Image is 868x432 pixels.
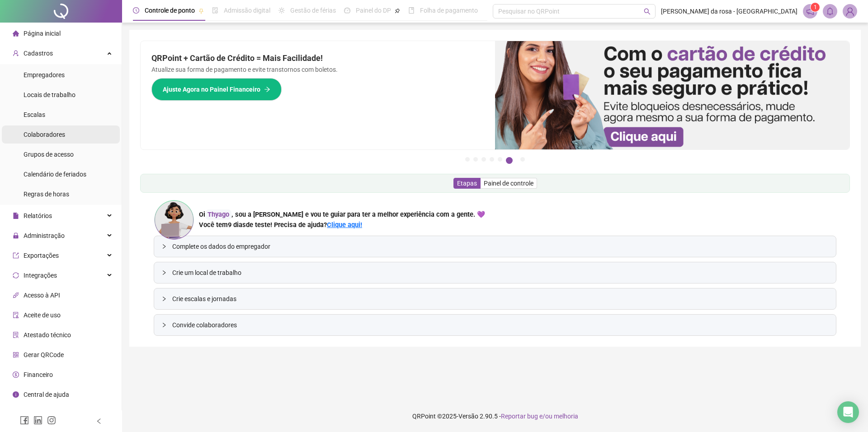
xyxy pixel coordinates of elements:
[13,30,19,37] span: home
[154,262,836,283] div: Crie um local de trabalho
[20,416,29,425] span: facebook
[837,401,859,423] div: Open Intercom Messenger
[24,232,65,239] span: Administração
[172,320,829,330] span: Convide colaboradores
[24,311,61,319] span: Aceite de uso
[172,242,829,251] span: Complete os dados do empregador
[484,180,533,187] span: Painel de controle
[661,6,797,16] span: [PERSON_NAME] da rosa - [GEOGRAPHIC_DATA]
[24,71,65,79] span: Empregadores
[420,7,478,14] span: Folha de pagamento
[24,212,52,219] span: Relatórios
[212,7,218,14] span: file-done
[644,8,651,15] span: search
[151,65,484,74] p: Atualize sua forma de pagamento e evite transtornos com boletos.
[811,3,820,12] sup: 1
[24,151,74,158] span: Grupos de acesso
[13,332,19,338] span: solution
[327,221,362,229] a: Clique aqui!
[246,221,327,229] span: de teste! Precisa de ajuda?
[13,352,19,358] span: qrcode
[24,292,60,299] span: Acesso à API
[458,413,478,420] span: Versão
[151,52,484,65] h2: QRPoint + Cartão de Crédito = Mais Facilidade!
[506,157,513,164] button: 6
[24,91,75,98] span: Locais de trabalho
[473,157,478,162] button: 2
[13,50,19,56] span: user-add
[24,171,86,178] span: Calendário de feriados
[24,351,64,358] span: Gerar QRCode
[199,209,485,220] div: Oi , sou a [PERSON_NAME] e vou te guiar para ter a melhor experiência com a gente. 💜
[395,8,400,14] span: pushpin
[96,418,102,424] span: left
[24,371,53,378] span: Financeiro
[13,252,19,259] span: export
[172,268,829,278] span: Crie um local de trabalho
[24,252,59,259] span: Exportações
[481,157,486,162] button: 3
[457,180,477,187] span: Etapas
[161,270,167,275] span: collapsed
[498,157,502,162] button: 5
[13,213,19,219] span: file
[806,7,814,15] span: notification
[24,111,45,118] span: Escalas
[490,157,494,162] button: 4
[151,78,282,101] button: Ajuste Agora no Painel Financeiro
[172,294,829,304] span: Crie escalas e jornadas
[154,315,836,335] div: Convide colaboradores
[278,7,285,14] span: sun
[163,84,260,94] span: Ajuste Agora no Painel Financeiro
[154,236,836,257] div: Complete os dados do empregador
[47,416,56,425] span: instagram
[24,331,71,339] span: Atestado técnico
[13,312,19,318] span: audit
[501,413,578,420] span: Reportar bug e/ou melhoria
[13,272,19,279] span: sync
[161,322,167,328] span: collapsed
[356,7,391,14] span: Painel do DP
[826,7,834,15] span: bell
[122,400,868,432] footer: QRPoint © 2025 - 2.90.5 -
[24,30,61,37] span: Página inicial
[814,4,817,10] span: 1
[133,7,139,14] span: clock-circle
[24,391,69,398] span: Central de ajuda
[145,7,195,14] span: Controle de ponto
[24,131,65,138] span: Colaboradores
[205,209,231,220] div: Thyago
[224,7,270,14] span: Admissão digital
[154,288,836,309] div: Crie escalas e jornadas
[495,41,849,149] img: banner%2F75947b42-3b94-469c-a360-407c2d3115d7.png
[233,221,246,229] span: dias
[24,190,69,198] span: Regras de horas
[13,232,19,239] span: lock
[24,272,57,279] span: Integrações
[344,7,350,14] span: dashboard
[161,296,167,302] span: collapsed
[465,157,470,162] button: 1
[843,5,857,18] img: 94528
[161,244,167,249] span: collapsed
[228,221,246,229] span: 9
[154,200,194,240] img: ana-icon.cad42e3e8b8746aecfa2.png
[290,7,336,14] span: Gestão de férias
[24,50,53,57] span: Cadastros
[408,7,415,14] span: book
[33,416,42,425] span: linkedin
[13,372,19,378] span: dollar
[198,8,204,14] span: pushpin
[199,221,228,229] span: Você tem
[264,86,270,93] span: arrow-right
[13,391,19,398] span: info-circle
[13,292,19,298] span: api
[520,157,525,162] button: 7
